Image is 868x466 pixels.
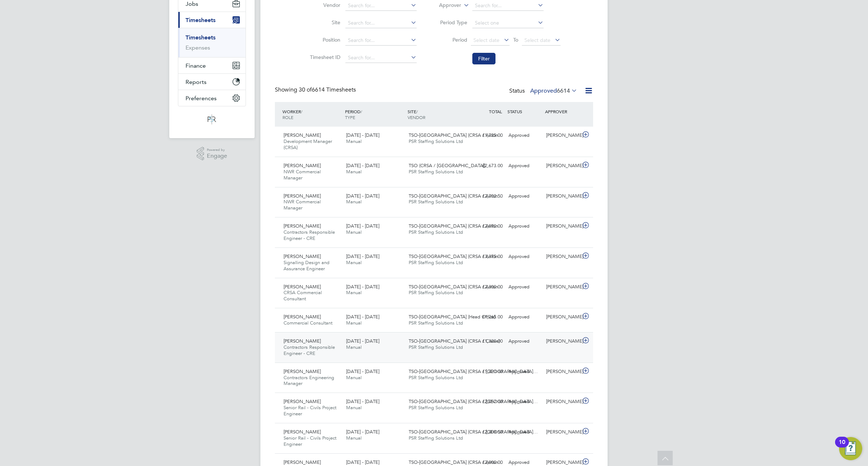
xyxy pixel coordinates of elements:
[839,437,862,460] button: Open Resource Center, 10 new notifications
[543,105,581,118] div: APPROVER
[543,130,581,141] div: [PERSON_NAME]
[275,86,357,94] div: Showing
[506,281,543,293] div: Approved
[409,404,463,411] span: PSR Staffing Solutions Ltd
[284,193,321,199] span: [PERSON_NAME]
[472,1,544,11] input: Search for...
[178,12,246,28] button: Timesheets
[186,34,216,41] a: Timesheets
[284,199,321,211] span: NWR Commercial Manager
[284,344,335,356] span: Contractors Responsible Engineer - CRE
[468,335,506,347] div: £1,320.00
[468,190,506,202] div: £2,702.50
[468,251,506,263] div: £3,375.00
[409,314,495,320] span: TSO-[GEOGRAPHIC_DATA] (Head Office)
[543,190,581,202] div: [PERSON_NAME]
[429,2,461,9] label: Approver
[409,435,463,441] span: PSR Staffing Solutions Ltd
[409,253,503,259] span: TSO-[GEOGRAPHIC_DATA] (CRSA / Aston…
[409,374,463,381] span: PSR Staffing Solutions Ltd
[284,320,332,326] span: Commercial Consultant
[506,130,543,141] div: Approved
[284,459,321,465] span: [PERSON_NAME]
[506,190,543,202] div: Approved
[346,162,379,169] span: [DATE] - [DATE]
[299,86,312,93] span: 30 of
[435,19,467,26] label: Period Type
[409,223,503,229] span: TSO-[GEOGRAPHIC_DATA] (CRSA / Aston…
[178,114,246,125] a: Go to home page
[543,281,581,293] div: [PERSON_NAME]
[308,2,340,8] label: Vendor
[543,426,581,438] div: [PERSON_NAME]
[408,114,425,120] span: VENDOR
[506,366,543,378] div: Approved
[346,314,379,320] span: [DATE] - [DATE]
[207,153,227,159] span: Engage
[308,19,340,26] label: Site
[346,193,379,199] span: [DATE] - [DATE]
[197,147,227,161] a: Powered byEngage
[409,429,538,435] span: TSO-[GEOGRAPHIC_DATA] (CRSA / [GEOGRAPHIC_DATA]…
[346,223,379,229] span: [DATE] - [DATE]
[506,396,543,408] div: Approved
[543,335,581,347] div: [PERSON_NAME]
[472,18,544,28] input: Select one
[178,74,246,90] button: Reports
[409,229,463,235] span: PSR Staffing Solutions Ltd
[409,259,463,266] span: PSR Staffing Solutions Ltd
[284,429,321,435] span: [PERSON_NAME]
[346,344,362,350] span: Manual
[409,459,503,465] span: TSO-[GEOGRAPHIC_DATA] (CRSA / Aston…
[468,130,506,141] div: £1,725.00
[346,199,362,205] span: Manual
[406,105,468,124] div: SITE
[506,426,543,438] div: Approved
[409,169,463,175] span: PSR Staffing Solutions Ltd
[345,18,417,28] input: Search for...
[308,54,340,60] label: Timesheet ID
[543,311,581,323] div: [PERSON_NAME]
[178,90,246,106] button: Preferences
[186,79,207,85] span: Reports
[284,229,335,241] span: Contractors Responsible Engineer - CRE
[346,374,362,381] span: Manual
[409,199,463,205] span: PSR Staffing Solutions Ltd
[346,435,362,441] span: Manual
[284,338,321,344] span: [PERSON_NAME]
[409,138,463,144] span: PSR Staffing Solutions Ltd
[435,37,467,43] label: Period
[346,459,379,465] span: [DATE] - [DATE]
[178,28,246,57] div: Timesheets
[186,95,217,102] span: Preferences
[284,132,321,138] span: [PERSON_NAME]
[524,37,550,43] span: Select date
[409,368,538,374] span: TSO-[GEOGRAPHIC_DATA] (CRSA / [GEOGRAPHIC_DATA]…
[346,169,362,175] span: Manual
[299,86,356,93] span: 6614 Timesheets
[284,368,321,374] span: [PERSON_NAME]
[346,138,362,144] span: Manual
[186,17,216,24] span: Timesheets
[506,335,543,347] div: Approved
[511,35,520,45] span: To
[506,311,543,323] div: Approved
[543,251,581,263] div: [PERSON_NAME]
[409,398,538,404] span: TSO-[GEOGRAPHIC_DATA] (CRSA / [GEOGRAPHIC_DATA]…
[468,220,506,232] div: £2,070.00
[284,289,322,302] span: CRSA Commercial Consultant
[207,147,227,153] span: Powered by
[281,105,343,124] div: WORKER
[284,138,332,151] span: Development Manager (CRSA)
[409,344,463,350] span: PSR Staffing Solutions Ltd
[506,160,543,172] div: Approved
[346,132,379,138] span: [DATE] - [DATE]
[346,338,379,344] span: [DATE] - [DATE]
[361,109,362,114] span: /
[543,160,581,172] div: [PERSON_NAME]
[473,37,499,43] span: Select date
[409,289,463,296] span: PSR Staffing Solutions Ltd
[284,223,321,229] span: [PERSON_NAME]
[284,314,321,320] span: [PERSON_NAME]
[472,53,495,64] button: Filter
